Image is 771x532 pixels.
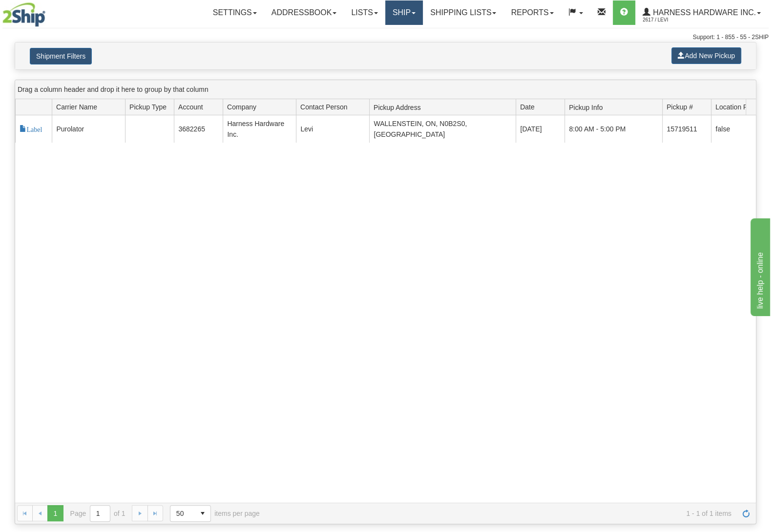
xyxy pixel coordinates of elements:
[206,0,264,25] a: Settings
[369,115,516,143] td: WALLENSTEIN, ON, N0B2S0, [GEOGRAPHIC_DATA]
[667,102,693,112] span: Pickup #
[569,100,662,115] span: Pickup Info
[385,0,423,25] a: Ship
[300,102,348,112] span: Contact Person
[503,0,561,25] a: Reports
[635,0,768,25] a: Harness Hardware Inc. 2617 / Levi
[749,216,770,316] iframe: chat widget
[423,0,503,25] a: Shipping lists
[671,47,741,64] button: Add New Pickup
[374,100,516,115] span: Pickup Address
[738,505,754,521] a: Refresh
[170,505,211,522] span: Page sizes drop down
[56,102,97,112] span: Carrier Name
[15,80,756,99] div: grid grouping header
[344,0,385,25] a: Lists
[223,115,296,143] td: Harness Hardware Inc.
[174,115,223,143] td: 3682265
[20,125,42,133] a: Label
[178,102,203,112] span: Account
[520,102,535,112] span: Date
[516,115,564,143] td: [DATE]
[176,509,189,518] span: 50
[2,33,769,42] div: Support: 1 - 855 - 55 - 2SHIP
[711,115,760,143] td: false
[227,102,256,112] span: Company
[273,510,731,517] span: 1 - 1 of 1 items
[564,115,662,143] td: 8:00 AM - 5:00 PM
[30,48,92,64] button: Shipment Filters
[70,505,125,522] span: Page of 1
[47,505,63,521] span: Page 1
[650,8,756,17] span: Harness Hardware Inc.
[195,506,210,521] span: select
[662,115,711,143] td: 15719511
[715,102,756,112] span: Location Pickup
[52,115,125,143] td: Purolator
[296,115,369,143] td: Levi
[90,506,110,521] input: Page 1
[643,15,716,25] span: 2617 / Levi
[129,102,167,112] span: Pickup Type
[264,0,344,25] a: Addressbook
[170,505,260,522] span: items per page
[7,6,90,18] div: live help - online
[20,125,42,132] span: Label
[2,2,45,27] img: logo2617.jpg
